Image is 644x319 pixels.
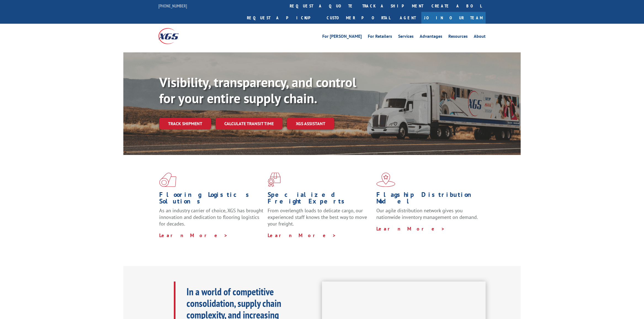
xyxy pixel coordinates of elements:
a: Calculate transit time [215,118,283,130]
a: XGS ASSISTANT [287,118,334,130]
h1: Flagship Distribution Model [376,191,481,207]
img: xgs-icon-flagship-distribution-model-red [376,173,395,187]
a: Learn More > [268,232,336,238]
a: Resources [448,34,468,40]
a: Services [398,34,414,40]
a: Agent [394,12,421,24]
span: Our agile distribution network gives you nationwide inventory management on demand. [376,207,478,220]
h1: Specialized Freight Experts [268,191,372,207]
img: xgs-icon-total-supply-chain-intelligence-red [159,173,176,187]
a: About [474,34,486,40]
a: Join Our Team [421,12,486,24]
img: xgs-icon-focused-on-flooring-red [268,173,281,187]
a: For Retailers [368,34,392,40]
b: Visibility, transparency, and control for your entire supply chain. [159,74,356,107]
a: Request a pickup [243,12,323,24]
span: As an industry carrier of choice, XGS has brought innovation and dedication to flooring logistics... [159,207,263,227]
a: Learn More > [159,232,228,238]
a: Customer Portal [323,12,394,24]
a: For [PERSON_NAME] [322,34,362,40]
h1: Flooring Logistics Solutions [159,191,264,207]
a: Track shipment [159,118,211,129]
a: Learn More > [376,226,445,232]
a: [PHONE_NUMBER] [158,3,187,9]
p: From overlength loads to delicate cargo, our experienced staff knows the best way to move your fr... [268,207,372,232]
a: Advantages [420,34,442,40]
